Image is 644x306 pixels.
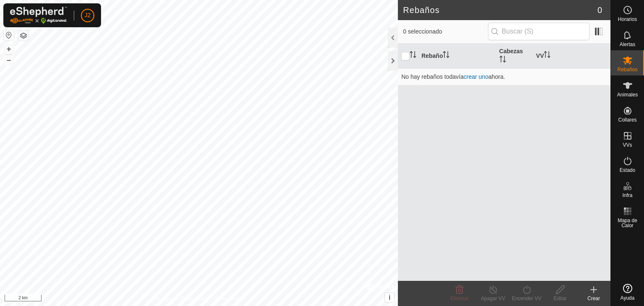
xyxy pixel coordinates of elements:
p-sorticon: Activar para ordenar [410,52,416,59]
span: J2 [85,11,91,20]
button: Capas del Mapa [18,31,29,41]
span: Ayuda [621,296,635,301]
span: 0 [597,4,602,16]
a: Política de Privacidad [156,295,204,303]
span: i [389,294,390,301]
img: Logo Gallagher [10,7,67,24]
h2: Rebaños [403,5,597,15]
span: Eliminar [450,296,468,301]
span: Estado [620,168,635,173]
button: Restablecer Mapa [4,30,14,40]
input: Buscar (S) [488,23,589,40]
div: Encender VV [510,295,543,302]
span: Mapa de Calor [613,218,642,228]
th: Rebaño [418,44,496,69]
span: Alertas [620,42,635,47]
span: Collares [618,117,636,122]
p-sorticon: Activar para ordenar [443,52,449,59]
span: Rebaños [617,67,637,72]
th: Cabezas [496,44,533,69]
p-sorticon: Activar para ordenar [499,57,506,64]
span: Animales [617,92,638,97]
a: crear uno [464,73,488,80]
td: No hay rebaños todavía ahora. [398,68,610,85]
button: + [4,44,14,54]
div: Editar [543,295,577,302]
div: Apagar VV [476,295,510,302]
span: Infra [622,193,632,198]
span: 0 seleccionado [403,27,488,36]
button: – [4,55,14,65]
div: Crear [577,295,610,302]
span: Horarios [618,17,637,22]
p-sorticon: Activar para ordenar [544,52,551,59]
th: VV [533,44,610,69]
button: i [385,293,394,302]
span: VVs [623,143,632,148]
a: Contáctenos [214,295,242,303]
a: Ayuda [611,280,644,304]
